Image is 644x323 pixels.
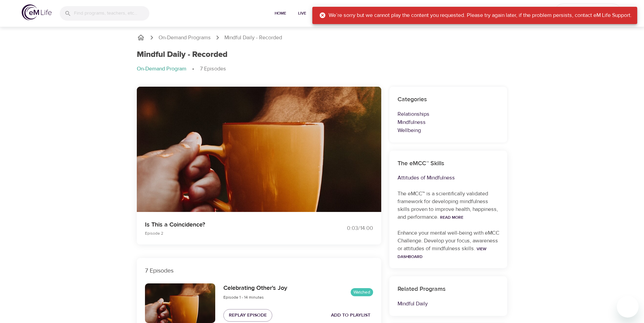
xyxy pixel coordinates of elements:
[137,34,508,42] nav: breadcrumb
[398,126,499,134] p: Wellbeing
[145,220,314,229] p: Is This a Coincidence?
[137,65,186,73] p: On-Demand Program
[74,6,149,21] input: Find programs, teachers, etc...
[22,4,52,20] img: logo
[398,159,499,169] h6: The eMCC™ Skills
[229,311,267,320] span: Replay Episode
[200,65,226,73] p: 7 Episodes
[398,229,499,260] p: Enhance your mental well-being with eMCC Challenge. Develop your focus, awareness or attitudes of...
[398,246,486,259] a: View Dashboard
[440,215,463,220] a: Read More
[398,118,499,126] p: Mindfulness
[328,309,373,322] button: Add to Playlist
[351,289,373,296] span: Watched
[145,230,314,236] p: Episode 2
[145,266,373,275] p: 7 Episodes
[223,309,272,322] button: Replay Episode
[398,95,499,105] h6: Categories
[398,110,499,118] p: Relationships
[294,10,310,17] span: Live
[137,65,508,73] nav: breadcrumb
[617,296,639,318] iframe: Button to launch messaging window
[272,10,289,17] span: Home
[398,190,499,221] p: The eMCC™ is a scientifically validated framework for developing mindfulness skills proven to imp...
[398,284,499,294] h6: Related Programs
[223,295,264,300] span: Episode 1 - 14 minutes
[319,9,632,22] div: We’re sorry but we cannot play the content you requested. Please try again later, if the problem ...
[398,174,499,182] p: Attitudes of Mindfulness
[159,34,211,42] a: On-Demand Programs
[137,50,227,60] h1: Mindful Daily - Recorded
[224,34,282,42] p: Mindful Daily - Recorded
[331,311,370,320] span: Add to Playlist
[322,224,373,232] div: 0:03 / 14:00
[223,283,287,293] h6: Celebrating Other's Joy
[398,300,428,307] a: Mindful Daily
